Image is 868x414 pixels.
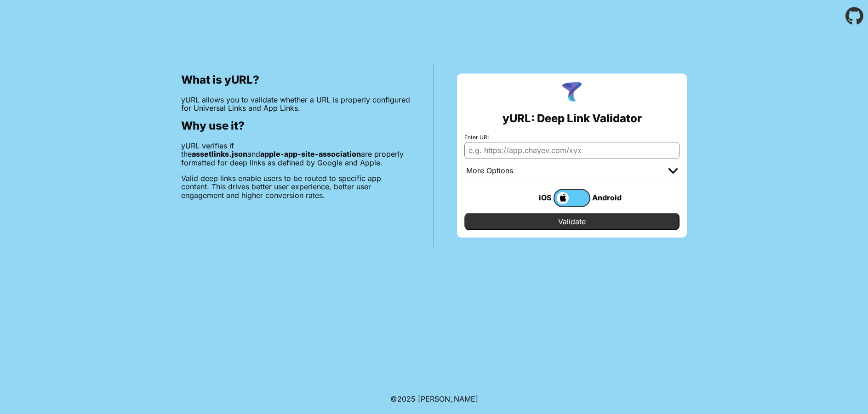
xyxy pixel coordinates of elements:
[668,168,678,174] img: chevron
[464,142,680,159] input: e.g. https://app.chayev.com/xyx
[260,149,361,159] b: apple-app-site-association
[390,384,478,414] footer: ©
[560,81,584,105] img: yURL Logo
[181,96,411,113] p: yURL allows you to validate whether a URL is properly configured for Universal Links and App Links.
[466,166,513,176] div: More Options
[181,142,411,167] p: yURL verifies if the and are properly formatted for deep links as defined by Google and Apple.
[181,174,411,199] p: Valid deep links enable users to be routed to specific app content. This drives better user exper...
[464,134,680,141] label: Enter URL
[517,192,554,204] div: iOS
[503,112,642,125] h2: yURL: Deep Link Validator
[418,394,478,403] a: Michael Ibragimchayev's Personal Site
[192,149,247,159] b: assetlinks.json
[464,213,680,230] input: Validate
[590,192,627,204] div: Android
[397,394,416,403] span: 2025
[181,74,411,86] h2: What is yURL?
[181,119,411,132] h2: Why use it?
